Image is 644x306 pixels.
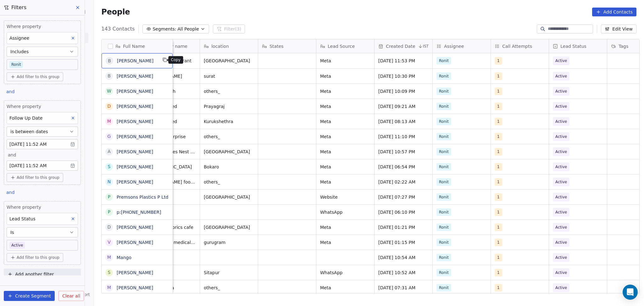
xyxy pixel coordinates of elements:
span: 1 [495,178,502,186]
span: others_ [204,179,254,185]
span: 1 [495,193,502,201]
span: Active [555,103,567,110]
span: Ronit [436,239,451,246]
a: [PERSON_NAME] [117,179,153,184]
span: [DATE] 11:10 PM [378,133,429,140]
div: Lead Status [549,39,607,53]
span: Ronit [436,163,451,171]
span: 1 [495,284,502,292]
span: others_ [204,88,254,94]
span: Meta [320,103,370,110]
a: p:[PHONE_NUMBER] [117,210,161,215]
span: [DATE] 11:53 PM [378,58,429,64]
a: Premsons Plastics P Ltd [117,195,168,200]
span: Ronit [436,254,451,261]
div: Open Intercom Messenger [623,285,638,300]
a: [PERSON_NAME] [117,58,153,63]
div: w [107,88,111,94]
span: [DATE] 06:10 PM [378,209,429,215]
a: [PERSON_NAME] [117,104,153,109]
a: [PERSON_NAME] [117,285,153,290]
span: [GEOGRAPHIC_DATA] [204,224,254,230]
span: Ronit [436,269,451,276]
span: [DATE] 02:22 AM [378,179,429,185]
span: Ronit [436,208,451,216]
button: Filter(3) [213,25,245,33]
span: Meta [320,149,370,155]
span: [DATE] 08:13 AM [378,118,429,125]
div: Assignee [433,39,491,53]
span: Meta [320,118,370,125]
span: Kurukshethra [204,118,254,125]
div: grid [102,53,173,294]
div: M [107,284,111,291]
a: [PERSON_NAME] [117,89,153,94]
span: Meta [320,239,370,246]
span: surat [204,73,254,79]
span: Meta [320,73,370,79]
div: S [108,163,111,170]
span: Ronit [436,72,451,80]
a: [PERSON_NAME] [117,225,153,230]
div: Full Name [102,39,173,53]
span: Prayagraj [204,103,254,110]
span: Lead Status [560,43,586,49]
div: G [108,133,111,140]
span: Ronit [436,178,451,186]
span: gurugram [204,239,254,246]
span: Ronit [436,284,451,292]
div: Call Attempts [491,39,549,53]
span: [DATE] 07:27 PM [378,194,429,200]
span: Active [555,239,567,246]
span: 1 [495,88,502,95]
p: Copy [171,57,180,62]
button: Edit View [601,25,636,33]
span: Ronit [436,103,451,110]
span: [DATE] 01:15 PM [378,239,429,246]
span: 143 Contacts [101,25,135,33]
span: others_ [204,133,254,140]
div: p [108,209,110,215]
span: Active [555,58,567,64]
a: [PERSON_NAME] [117,164,153,169]
span: [GEOGRAPHIC_DATA] [204,58,254,64]
span: Call Attempts [502,43,532,49]
span: Lead Source [328,43,355,49]
a: [PERSON_NAME] [117,270,153,275]
span: [DATE] 10:52 AM [378,269,429,276]
div: S [108,269,111,276]
span: Meta [320,133,370,140]
span: [DATE] 06:54 PM [378,164,429,170]
span: Active [555,149,567,155]
span: All People [177,26,199,32]
span: 1 [495,163,502,171]
span: Ronit [436,148,451,156]
button: Add Contacts [592,8,636,16]
span: Ronit [436,133,451,140]
span: Active [555,194,567,200]
span: WhatsApp [320,209,370,215]
span: 1 [495,148,502,156]
span: 1 [495,224,502,231]
span: WhatsApp [320,269,370,276]
span: location [211,43,229,49]
span: Meta [320,224,370,230]
span: others_ [204,285,254,291]
span: Full Name [123,43,145,49]
span: IST [423,44,429,49]
div: States [258,39,316,53]
span: Active [555,179,567,185]
span: 1 [495,133,502,140]
span: Sitapur [204,269,254,276]
span: Ronit [436,57,451,65]
span: Ronit [436,118,451,125]
span: Active [555,224,567,230]
span: 1 [495,57,502,65]
span: Active [555,209,567,215]
span: Active [555,269,567,276]
div: A [108,148,111,155]
span: Meta [320,164,370,170]
div: Created DateIST [375,39,432,53]
div: location [200,39,258,53]
div: N [108,178,111,185]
